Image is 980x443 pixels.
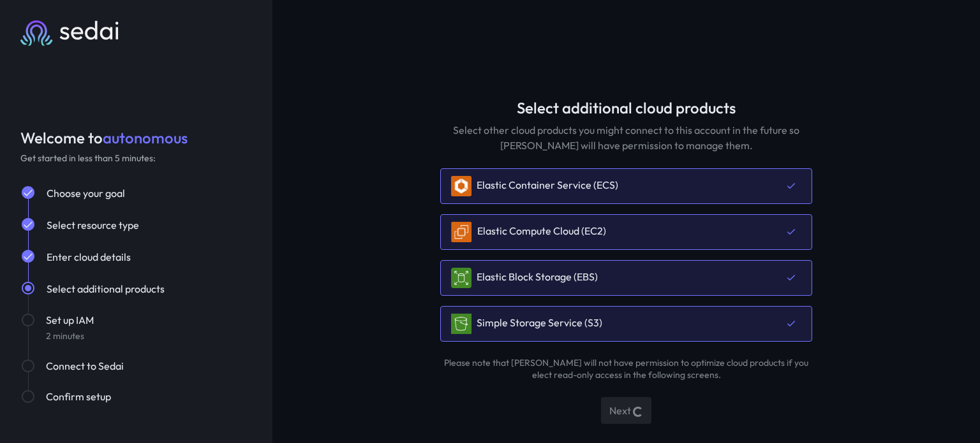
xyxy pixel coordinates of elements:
div: Elastic Block Storage (EBS) [451,268,598,288]
div: Confirm setup [46,389,252,404]
div: Welcome to [20,129,252,147]
button: Select resource type [46,217,140,233]
div: Set up IAM [46,312,252,328]
div: Select additional cloud products [517,99,736,117]
span: autonomous [103,128,188,147]
div: Elastic Compute Cloud (EC2) [451,222,606,242]
div: Elastic Block Storage (EBS) [440,260,812,296]
div: Please note that [PERSON_NAME] will not have permission to optimize cloud products if you elect r... [440,357,812,382]
div: Elastic Container Service (ECS) [451,176,618,196]
div: Elastic Compute Cloud (EC2) [440,214,812,250]
div: 2 minutes [46,330,252,343]
div: Elastic Container Service (ECS) [440,168,812,204]
div: Simple Storage Service (S3) [440,306,812,342]
button: Enter cloud details [46,249,131,265]
button: Select additional products [46,280,165,297]
div: Select other cloud products you might connect to this account in the future so [PERSON_NAME] will... [440,122,812,153]
div: Connect to Sedai [46,358,252,374]
div: Simple Storage Service (S3) [451,314,602,334]
button: Choose your goal [46,185,126,201]
div: Get started in less than 5 minutes: [20,152,252,165]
